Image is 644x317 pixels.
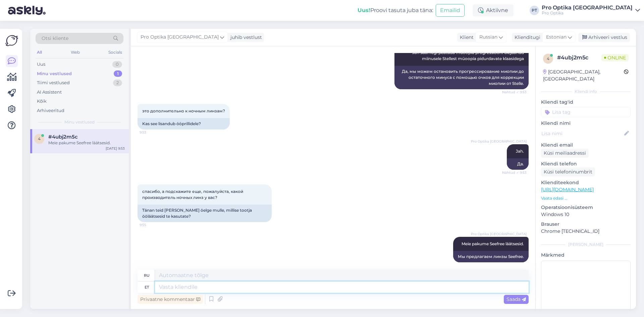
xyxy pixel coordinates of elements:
[42,35,68,42] span: Otsi kliente
[142,108,225,113] span: это дополнительно к ночным линзам?
[541,204,631,211] p: Operatsioonisüsteem
[501,170,527,175] span: Nähtud ✓ 9:53
[546,34,567,41] span: Estonian
[144,270,150,281] div: ru
[530,6,539,15] div: PT
[36,48,43,57] div: All
[541,242,631,248] div: [PERSON_NAME]
[141,34,219,41] span: Pro Optika [GEOGRAPHIC_DATA]
[542,10,633,16] div: Pro Optika
[578,33,630,42] div: Arhiveeri vestlus
[541,130,623,137] input: Lisa nimi
[138,295,203,304] div: Privaatne kommentaar
[512,34,540,41] div: Klienditugi
[501,263,527,268] span: 9:56
[142,189,244,200] span: спасибо, а подскажите еще, пожалуйста, какой производитель ночных линз у вас?
[541,107,631,117] input: Lisa tag
[541,160,631,167] p: Kliendi telefon
[541,211,631,218] p: Windows 10
[145,281,149,293] div: et
[547,56,549,61] span: 4
[506,296,526,302] span: Saada
[138,118,230,129] div: Kas see lisandub ööprillidele?
[542,5,633,10] div: Pro Optika [GEOGRAPHIC_DATA]
[37,107,64,114] div: Arhiveeritud
[114,70,122,77] div: 1
[557,54,601,62] div: # 4ubj2m5c
[48,140,125,146] div: Meie pakume Seefree läätsesid.
[516,149,524,154] span: Jah.
[140,130,165,135] span: 9:53
[471,231,527,236] span: Pro Optika [GEOGRAPHIC_DATA]
[453,251,529,262] div: Мы предлагаем линзы Seefree.
[37,70,72,77] div: Minu vestlused
[140,222,165,227] span: 9:55
[436,4,465,17] button: Emailid
[541,221,631,228] p: Brauser
[541,179,631,186] p: Klienditeekond
[38,136,41,141] span: 4
[541,187,594,193] a: [URL][DOMAIN_NAME]
[69,48,81,57] div: Web
[5,34,18,47] img: Askly Logo
[473,4,514,16] div: Aktiivne
[543,68,624,83] div: [GEOGRAPHIC_DATA], [GEOGRAPHIC_DATA]
[37,98,47,105] div: Kõik
[541,252,631,259] p: Märkmed
[358,7,370,13] b: Uus!
[462,241,524,246] span: Meie pakume Seefree läätsesid.
[358,6,433,14] div: Proovi tasuta juba täna:
[542,5,640,16] a: Pro Optika [GEOGRAPHIC_DATA]Pro Optika
[541,120,631,127] p: Kliendi nimi
[471,139,527,144] span: Pro Optika [GEOGRAPHIC_DATA]
[37,61,45,68] div: Uus
[106,146,125,151] div: [DATE] 9:53
[64,119,95,125] span: Minu vestlused
[138,205,272,222] div: Tänan teid [PERSON_NAME] öelge mulle, millise tootja ööläätsesid te kasutate?
[228,34,262,41] div: juhib vestlust
[107,48,123,57] div: Socials
[501,90,527,95] span: Nähtud ✓ 9:53
[541,195,631,201] p: Vaata edasi ...
[394,66,529,89] div: Да, мы можем остановить прогрессирование миопии до остаточного минуса с помощью очков для коррекц...
[601,54,629,61] span: Online
[457,34,474,41] div: Klient
[479,34,497,41] span: Russian
[541,142,631,149] p: Kliendi email
[541,89,631,95] div: Kliendi info
[541,167,595,176] div: Küsi telefoninumbrit
[541,149,589,158] div: Küsi meiliaadressi
[507,158,529,170] div: Да.
[37,80,70,86] div: Tiimi vestlused
[37,89,62,96] div: AI Assistent
[113,80,122,86] div: 2
[541,99,631,106] p: Kliendi tag'id
[112,61,122,68] div: 0
[48,134,78,140] span: #4ubj2m5c
[541,228,631,235] p: Chrome [TECHNICAL_ID]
